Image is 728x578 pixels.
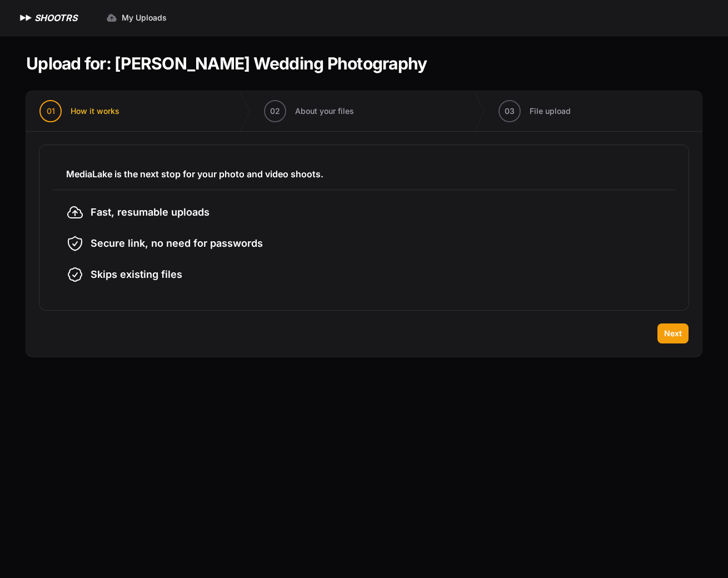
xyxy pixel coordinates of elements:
button: 01 How it works [26,91,133,131]
span: Secure link, no need for passwords [91,236,263,251]
span: 02 [270,106,280,117]
h3: MediaLake is the next stop for your photo and video shoots. [66,167,662,181]
button: 02 About your files [251,91,367,131]
a: SHOOTRS SHOOTRS [18,11,77,24]
button: Next [657,323,689,343]
h1: Upload for: [PERSON_NAME] Wedding Photography [26,53,427,73]
a: My Uploads [99,8,173,28]
h1: SHOOTRS [34,11,77,24]
span: Fast, resumable uploads [91,205,210,220]
span: Next [664,328,682,339]
span: 01 [47,106,55,117]
img: SHOOTRS [18,11,34,24]
span: How it works [71,106,119,117]
span: File upload [530,106,571,117]
span: My Uploads [122,12,167,23]
span: Skips existing files [91,267,182,282]
span: About your files [295,106,354,117]
button: 03 File upload [485,91,584,131]
span: 03 [505,106,515,117]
